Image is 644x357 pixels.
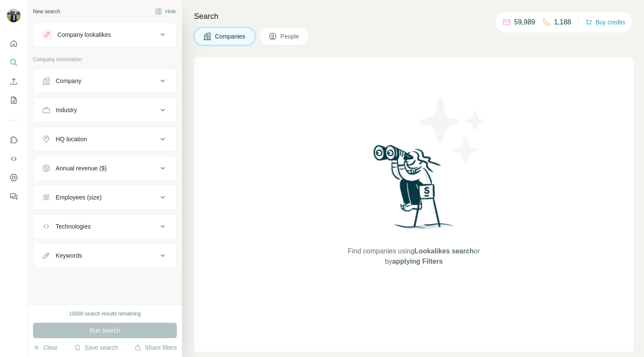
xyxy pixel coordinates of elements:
button: Company lookalikes [33,24,176,45]
button: Industry [33,100,176,120]
div: Company [56,77,81,85]
button: Quick start [7,36,21,51]
button: Annual revenue ($) [33,158,176,178]
button: My lists [7,92,21,108]
button: Hide [149,5,182,18]
button: Search [7,55,21,70]
button: Company [33,71,176,91]
img: Avatar [7,9,21,22]
div: Keywords [56,251,82,260]
button: Employees (size) [33,187,176,208]
button: HQ location [33,129,176,149]
p: 1,188 [554,17,571,27]
div: Annual revenue ($) [56,164,107,173]
button: Keywords [33,245,176,266]
span: Lookalikes search [414,247,474,255]
button: Dashboard [7,170,21,185]
img: Surfe Illustration - Woman searching with binoculars [370,143,459,238]
span: applying Filters [392,258,443,265]
div: New search [33,8,60,15]
span: Companies [215,32,246,41]
button: Clear [33,343,57,352]
button: Use Surfe API [7,151,21,167]
button: Buy credits [585,16,625,28]
p: 59,989 [514,17,535,27]
button: Enrich CSV [7,74,21,89]
div: Company lookalikes [57,30,111,39]
span: Find companies using or by [345,246,482,267]
p: Company information [33,56,177,63]
div: Employees (size) [56,193,101,202]
h4: Search [194,10,634,22]
div: Industry [56,106,77,114]
button: Save search [74,343,118,352]
div: Technologies [56,222,91,231]
img: Surfe Illustration - Stars [414,92,491,169]
button: Feedback [7,189,21,204]
span: People [280,32,300,41]
button: Technologies [33,216,176,237]
div: 10000 search results remaining [69,310,140,318]
button: Share filters [134,343,177,352]
div: HQ location [56,135,87,143]
button: Use Surfe on LinkedIn [7,132,21,148]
